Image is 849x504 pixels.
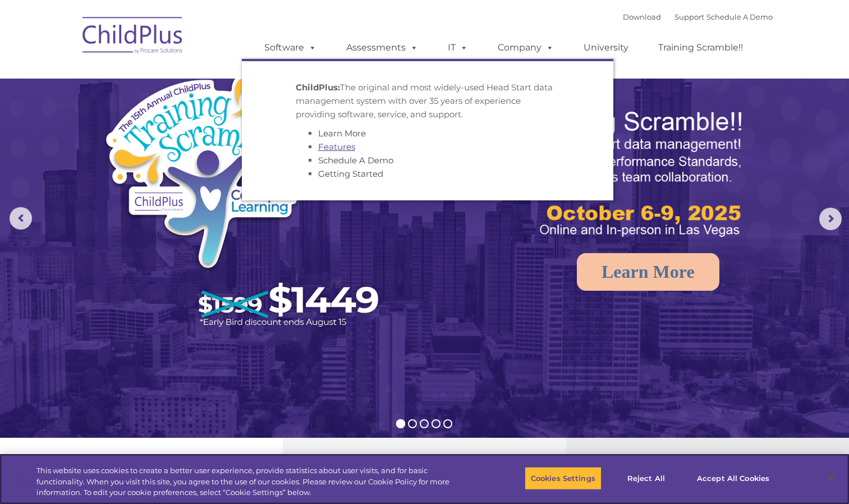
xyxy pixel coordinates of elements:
[36,465,467,498] div: This website uses cookies to create a better user experience, provide statistics about user visit...
[437,36,479,59] a: IT
[611,466,681,490] button: Reject All
[296,81,559,121] p: The original and most widely-used Head Start data management system with over 35 years of experie...
[623,12,773,21] font: |
[156,74,190,83] span: Last name
[647,36,754,59] a: Training Scramble!!
[318,128,366,139] a: Learn More
[487,36,565,59] a: Company
[77,9,189,65] img: ChildPlus by Procare Solutions
[819,466,843,491] button: Close
[296,82,340,93] strong: ChildPlus:
[674,12,704,21] a: Support
[318,168,383,179] a: Getting Started
[525,466,602,490] button: Cookies Settings
[253,36,328,59] a: Software
[691,466,775,490] button: Accept All Cookies
[706,12,773,21] a: Schedule A Demo
[335,36,429,59] a: Assessments
[318,155,393,166] a: Schedule A Demo
[623,12,661,21] a: Download
[577,253,719,291] a: Learn More
[156,120,204,129] span: Phone number
[572,36,640,59] a: University
[318,141,355,152] a: Features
